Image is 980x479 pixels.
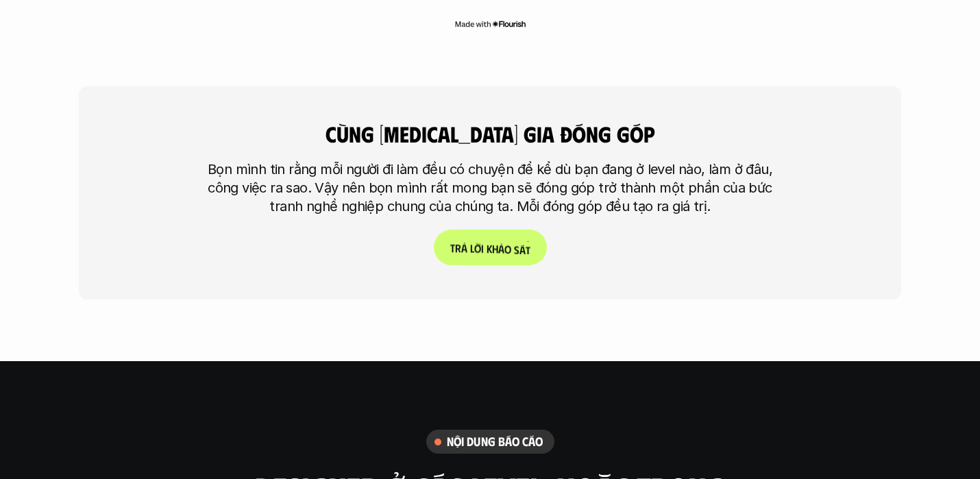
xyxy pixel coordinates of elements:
span: o [504,230,511,243]
img: Made with Flourish [454,19,526,29]
span: á [519,230,526,243]
span: l [470,228,474,241]
span: t [526,230,530,243]
span: ờ [474,228,481,241]
p: Bọn mình tin rằng mỗi người đi làm đều có chuyện để kể dù bạn đang ở level nào, làm ở đâu, công v... [199,160,781,216]
span: i [481,228,484,241]
h4: cùng [MEDICAL_DATA] gia đóng góp [267,121,713,147]
span: s [514,230,519,243]
span: h [492,229,498,242]
span: ả [498,229,504,242]
span: k [487,229,492,242]
span: T [450,228,455,241]
a: Trảlờikhảosát [434,230,547,265]
h6: nội dung báo cáo [447,434,543,450]
span: ả [461,228,467,241]
span: r [455,228,461,241]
